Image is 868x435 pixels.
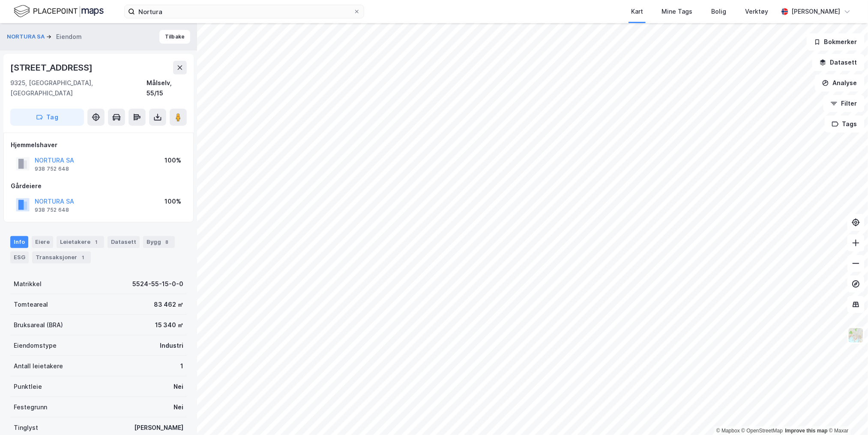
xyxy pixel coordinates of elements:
div: Målselv, 55/15 [147,78,187,98]
a: Improve this map [785,428,828,434]
div: Festegrunn [14,402,47,412]
div: ESG [10,252,29,263]
div: Bolig [712,6,727,17]
a: Mapbox [716,428,740,434]
div: 1 [79,253,87,262]
div: Verktøy [745,6,769,17]
div: Matrikkel [14,279,42,289]
div: 83 462 ㎡ [154,299,183,310]
div: Tinglyst [14,423,38,433]
div: 938 752 648 [35,207,69,213]
div: [STREET_ADDRESS] [10,61,94,74]
button: Datasett [812,54,865,71]
div: 1 [92,238,101,246]
div: Tomteareal [14,299,48,310]
div: Transaksjoner [32,252,91,263]
button: Bokmerker [807,33,865,50]
div: [PERSON_NAME] [792,6,841,17]
div: Mine Tags [662,6,693,17]
div: 938 752 648 [35,166,69,172]
input: Søk på adresse, matrikkel, gårdeiere, leietakere eller personer [135,5,353,18]
iframe: Chat Widget [825,394,868,435]
div: Eiendom [56,32,82,42]
button: Tilbake [159,30,190,44]
img: logo.f888ab2527a4732fd821a326f86c7f29.svg [14,4,104,19]
div: 8 [163,238,171,246]
div: Hjemmelshaver [11,140,186,150]
div: [PERSON_NAME] [134,423,183,433]
div: Gårdeiere [11,181,186,191]
div: 100% [165,155,181,166]
div: Nei [174,402,183,412]
div: 15 340 ㎡ [155,320,183,330]
div: Eiendomstype [14,340,57,351]
div: Kart [631,6,643,17]
div: Industri [160,340,183,351]
div: Antall leietakere [14,361,63,371]
button: Tags [825,115,865,133]
div: 1 [180,361,183,371]
button: Tag [10,109,84,126]
button: Analyse [815,74,865,92]
div: Punktleie [14,382,42,392]
button: Filter [823,95,865,112]
button: NORTURA SA [7,33,46,41]
div: Nei [174,382,183,392]
div: 9325, [GEOGRAPHIC_DATA], [GEOGRAPHIC_DATA] [10,78,147,98]
div: Bygg [143,236,175,248]
div: 100% [165,196,181,207]
div: Bruksareal (BRA) [14,320,63,330]
div: 5524-55-15-0-0 [132,279,183,289]
img: Z [848,327,864,343]
div: Leietakere [57,236,104,248]
a: OpenStreetMap [742,428,783,434]
div: Info [10,236,28,248]
div: Eiere [32,236,53,248]
div: Datasett [108,236,140,248]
